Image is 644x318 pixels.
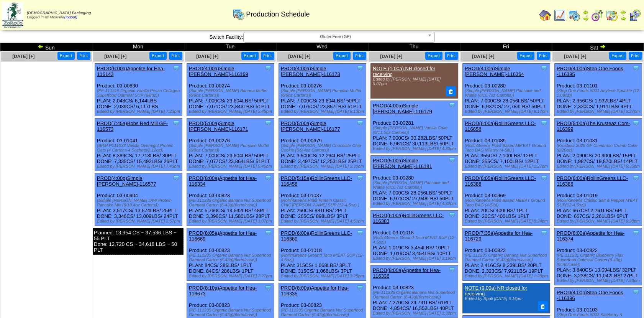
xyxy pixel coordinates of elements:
img: Tooltip [264,284,272,292]
img: Tooltip [264,174,272,182]
div: Edited by [PERSON_NAME] [DATE] 5:45pm [189,109,274,114]
img: Tooltip [540,64,548,72]
div: Edited by [PERSON_NAME] [DATE] 3:19pm [373,256,458,261]
div: Product: 03-00274 PLAN: 7,000CS / 23,604LBS / 50PLT DONE: 7,071CS / 23,843LBS / 51PLT [187,64,274,116]
div: Edited by [PERSON_NAME] [DATE] 6:27pm [557,109,642,114]
div: (Simple [PERSON_NAME] Pancake and Waffle (6/10.7oz Cartons)) [373,181,458,190]
div: Product: 03-01089 PLAN: 355CS / 7,100LBS / 12PLT DONE: 355CS / 7,100LBS / 12PLT [463,119,550,171]
img: arrowright.gif [620,15,626,21]
a: PROD(5:00a)Simple [PERSON_NAME]-116177 [281,120,340,132]
td: Wed [276,43,368,51]
button: Export [241,52,259,60]
div: Product: 03-00823 PLAN: 84CS / 286LBS / 1PLT DONE: 84CS / 286LBS / 1PLT [187,228,274,281]
div: (PE 111331 Organic Blueberry Flax Superfood Oatmeal Carton (6-43g)(6crtn/case)) [557,253,642,267]
span: [DATE] [+] [12,54,34,59]
div: Product: 03-00830 PLAN: 2,048CS / 6,144LBS DONE: 2,039CS / 6,117LBS [95,64,182,116]
div: (RollinGreens Ground Taco M'EAT SUP (12-4.5oz)) [373,236,458,245]
a: PROD(4:00a)Simple [PERSON_NAME]-116169 [189,66,248,77]
img: Tooltip [448,156,456,164]
div: (RollinGreens Ground Taco M'EAT SUP (12-4.5oz)) [281,253,366,262]
div: Edited by [PERSON_NAME] [DATE] 1:07pm [189,219,274,224]
button: Delete Note [446,86,456,96]
img: arrowleft.gif [583,9,589,15]
button: Print [537,52,550,60]
div: Edited by [PERSON_NAME] [DATE] 6:13pm [281,109,366,114]
div: Product: 03-00904 PLAN: 3,517CS / 13,674LBS / 25PLT DONE: 3,346CS / 13,009LBS / 24PLT [95,173,182,226]
button: Export [609,52,626,60]
div: Edited by [PERSON_NAME] [DATE] 7:27pm [189,274,274,278]
div: (Simple [PERSON_NAME] Pumpkin Muffin (6/9oz Cartons)) [189,143,274,153]
img: Tooltip [540,229,548,237]
a: PROD(6:00a)Appetite for Hea-116143 [97,66,165,77]
a: [DATE] [+] [472,54,494,59]
div: Edited by [PERSON_NAME] [DATE] 8:24pm [465,219,550,224]
a: PROD(8:00a)Appetite for Hea-116334 [189,175,257,187]
span: Logged in as Molivera [27,11,91,20]
div: (Simple [PERSON_NAME] Vanilla Cake (6/11.5oz Cartons)) [373,126,458,135]
div: Product: 03-00280 PLAN: 7,000CS / 28,056LBS / 50PLT DONE: 6,932CS / 27,783LBS / 50PLT [463,64,550,116]
img: Tooltip [356,284,364,292]
a: PROD(5:00a)Simple [PERSON_NAME]-116181 [373,158,432,169]
img: Tooltip [172,174,180,182]
div: Edited by [PERSON_NAME] [DATE] 6:28pm [557,219,642,224]
a: PROD(7:35a)Appetite for Hea-116729 [465,230,533,242]
div: Edited by [PERSON_NAME] [DATE] 8:07pm [373,77,454,86]
td: Mon [92,43,184,51]
img: Tooltip [540,174,548,182]
a: PROD(6:00a)RollinGreens LLC-116658 [465,120,536,132]
img: calendarprod.gif [233,8,245,20]
div: Planned: 13,954 CS ~ 37,536 LBS ~ 55 PLT Done: 12,720 CS ~ 34,618 LBS ~ 50 PLT [93,228,184,255]
a: [DATE] [+] [564,54,586,59]
div: Product: 03-01037 PLAN: 260CS / 881LBS / 2PLT DONE: 265CS / 898LBS / 3PLT [279,173,366,226]
div: Product: 03-01018 PLAN: 1,019CS / 3,454LBS / 10PLT DONE: 1,019CS / 3,454LBS / 10PLT [371,210,458,263]
button: Print [629,52,642,60]
div: Product: 03-01041 PLAN: 8,389CS / 17,718LBS / 30PLT DONE: 7,335CS / 15,492LBS / 26PLT [95,119,182,171]
img: Tooltip [264,119,272,127]
img: calendarinout.gif [606,9,618,21]
div: Edited by [PERSON_NAME] [DATE] 4:51pm [281,219,366,224]
div: Product: 03-00823 PLAN: 2,416CS / 8,239LBS / 20PLT DONE: 2,323CS / 7,921LBS / 19PLT [463,228,550,281]
button: Delete Note [538,301,548,311]
div: (PE 111335 Organic Banana Nut Superfood Oatmeal Carton (6-43g)(6crtn/case)) [465,253,550,262]
div: (RollinGreens Plant Based MEEAT Ground Taco BAG (4-5lb)) [465,198,550,208]
img: Tooltip [356,64,364,72]
img: Tooltip [448,211,456,219]
a: PROD(6:00a)RollinGreens LLC-116383 [373,213,444,224]
div: (Simple [PERSON_NAME] Pumpkin Muffin (6/9oz Cartons)) [281,89,366,98]
img: Tooltip [632,119,640,127]
div: Edited by [PERSON_NAME] [DATE] 1:32pm [373,311,458,316]
div: (Simple [PERSON_NAME] Pancake and Waffle (6/10.7oz Cartons)) [465,89,550,98]
button: Print [261,52,274,60]
a: PROD(8:00a)Appetite for Hea-116336 [373,267,441,279]
a: PROD(4:00a)Step One Foods, -116395 [557,66,624,77]
td: Sun [0,43,92,51]
a: [DATE] [+] [196,54,218,59]
span: Production Schedule [246,10,310,18]
div: Edited by [PERSON_NAME] [DATE] 7:43pm [97,164,182,169]
div: Product: 03-00822 PLAN: 3,840CS / 13,094LBS / 32PLT DONE: 3,238CS / 11,042LBS / 27PLT [555,228,642,285]
img: home.gif [539,9,551,21]
div: Product: 03-00276 PLAN: 7,000CS / 23,604LBS / 50PLT DONE: 7,075CS / 23,857LBS / 51PLT [279,64,366,116]
img: calendarcustomer.gif [629,9,641,21]
div: Product: 03-00969 PLAN: 20CS / 400LBS / 1PLT DONE: 20CS / 400LBS / 1PLT [463,173,550,226]
a: [DATE] [+] [380,54,402,59]
a: [DATE] [+] [104,54,126,59]
div: Product: 03-00280 PLAN: 7,000CS / 28,056LBS / 50PLT DONE: 6,973CS / 27,948LBS / 50PLT [371,155,458,208]
div: (Simple [PERSON_NAME] Banana Muffin (6/9oz Cartons)) [189,89,274,98]
div: (PE 111335 Organic Banana Nut Superfood Oatmeal Carton (6-43g)(6crtn/case)) [189,253,274,262]
span: [DEMOGRAPHIC_DATA] Packaging [27,11,91,15]
img: Tooltip [356,119,364,127]
a: PROD(8:00a)Appetite for Hea-116335 [281,285,349,297]
img: arrowright.gif [583,15,589,21]
span: [DATE] [+] [288,54,310,59]
div: (RollinGreens Plant Protein Classic CHIC'[PERSON_NAME] SUP (12-4.5oz) ) [281,198,366,208]
div: (RollinGreens Plant Based ME’EAT Ground Taco BAG Military (4-5lb) ) [465,143,550,153]
div: Product: 03-01101 PLAN: 2,356CS / 1,932LBS / 4PLT DONE: 2,330CS / 1,911LBS / 4PLT [555,64,642,116]
a: (logout) [64,15,77,20]
a: PROD(4:00a)Simple [PERSON_NAME]-116179 [373,103,432,114]
div: Edited by Bpali [DATE] 6:16pm [465,297,546,301]
button: Export [149,52,167,60]
a: PROD(4:00p)Step One Foods, -116396 [557,290,624,301]
div: Edited by [PERSON_NAME] [DATE] 1:27pm [465,164,550,169]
